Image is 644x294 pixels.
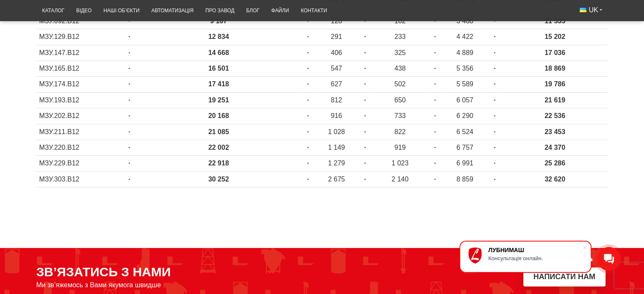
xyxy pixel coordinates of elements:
strong: · [364,144,366,151]
td: 547 [315,60,358,76]
strong: · [128,96,130,104]
strong: 22 536 [544,112,565,119]
strong: · [364,80,366,88]
td: 2 675 [315,171,358,187]
strong: · [494,128,495,135]
strong: · [434,112,436,119]
td: МЗУ.147.В12 [36,45,122,60]
strong: · [434,49,436,56]
a: Про завод [199,3,240,19]
td: 650 [372,92,428,108]
a: Автоматизація [145,3,199,19]
td: 1 279 [315,156,358,171]
span: ЗВ’ЯЗАТИСЬ З НАМИ [36,265,171,279]
strong: 21 085 [208,128,229,135]
strong: · [307,80,309,88]
strong: · [307,49,309,56]
strong: 18 869 [544,65,565,72]
td: МЗУ.174.В12 [36,77,122,92]
strong: · [128,33,130,40]
strong: · [494,96,495,104]
button: UK [574,3,608,18]
strong: · [364,112,366,119]
strong: · [307,128,309,135]
strong: 22 002 [208,144,229,151]
strong: 14 668 [208,49,229,56]
strong: 24 370 [544,144,565,151]
strong: · [364,159,366,167]
td: 2 140 [372,171,428,187]
strong: · [307,159,309,167]
td: 438 [372,60,428,76]
strong: · [128,80,130,88]
div: Консультація онлайн. [488,255,582,261]
strong: · [307,96,309,104]
strong: · [307,33,309,40]
strong: · [494,33,495,40]
strong: · [494,144,495,151]
td: 6 290 [442,108,488,124]
td: 502 [372,77,428,92]
td: 1 023 [372,156,428,171]
td: 4 422 [442,29,488,45]
strong: · [128,17,130,25]
td: 627 [315,77,358,92]
td: 102 [372,13,428,29]
strong: 30 252 [208,176,229,183]
td: 919 [372,140,428,155]
strong: · [364,65,366,72]
div: ЛУБНИМАШ [488,247,582,253]
td: 291 [315,29,358,45]
img: Українська [580,8,586,12]
td: 5 589 [442,77,488,92]
strong: · [364,17,366,25]
td: МЗУ.092.В12 [36,13,122,29]
a: Відео [70,3,97,19]
td: 6 991 [442,156,488,171]
td: 1 028 [315,124,358,140]
strong: 16 501 [208,65,229,72]
td: 128 [315,13,358,29]
strong: · [307,17,309,25]
td: 6 057 [442,92,488,108]
strong: · [434,17,436,25]
strong: · [494,49,495,56]
td: МЗУ.193.В12 [36,92,122,108]
strong: · [364,176,366,183]
td: 1 149 [315,140,358,155]
strong: · [434,128,436,135]
td: МЗУ.165.В12 [36,60,122,76]
strong: 17 036 [544,49,565,56]
strong: · [307,144,309,151]
strong: 17 418 [208,80,229,88]
strong: · [494,65,495,72]
strong: · [494,17,495,25]
strong: · [434,65,436,72]
strong: 19 251 [208,96,229,104]
td: 233 [372,29,428,45]
strong: · [307,65,309,72]
strong: · [128,65,130,72]
td: 812 [315,92,358,108]
strong: · [128,159,130,167]
td: 5 356 [442,60,488,76]
a: Контакти [295,3,333,19]
strong: · [434,159,436,167]
td: МЗУ.129.В12 [36,29,122,45]
span: UK [589,5,598,15]
strong: 20 168 [208,112,229,119]
strong: 22 918 [208,159,229,167]
strong: 21 619 [544,96,565,104]
a: Наші об’єкти [97,3,145,19]
strong: · [494,176,495,183]
td: 6 757 [442,140,488,155]
strong: 25 286 [544,159,565,167]
strong: · [494,159,495,167]
strong: · [364,49,366,56]
strong: 15 202 [544,33,565,40]
strong: · [364,96,366,104]
td: 3 488 [442,13,488,29]
td: 6 524 [442,124,488,140]
td: МЗУ.220.В12 [36,140,122,155]
a: Блог [240,3,265,19]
